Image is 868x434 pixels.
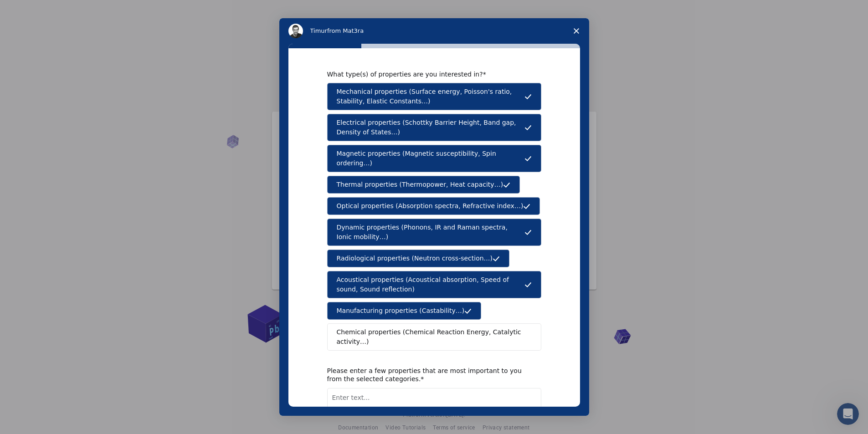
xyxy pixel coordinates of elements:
span: Acoustical properties (Acoustical absorption, Speed of sound, Sound reflection) [337,275,524,294]
div: What type(s) of properties are you interested in? [327,70,528,78]
div: Please enter a few properties that are most important to you from the selected categories. [327,367,528,383]
span: Chemical properties (Chemical Reaction Energy, Catalytic activity…) [337,327,525,347]
span: Close survey [564,18,589,44]
button: Optical properties (Absorption spectra, Refractive index…) [327,197,540,215]
span: from Mat3ra [327,27,364,34]
span: Thermal properties (Thermopower, Heat capacity…) [337,180,503,189]
button: Mechanical properties (Surface energy, Poisson's ratio, Stability, Elastic Constants…) [327,83,541,110]
textarea: Enter text... [327,388,541,425]
span: Magnetic properties (Magnetic susceptibility, Spin ordering…) [337,149,524,168]
button: Radiological properties (Neutron cross-section…) [327,250,510,267]
span: Optical properties (Absorption spectra, Refractive index…) [337,201,524,211]
button: Acoustical properties (Acoustical absorption, Speed of sound, Sound reflection) [327,271,541,298]
button: Electrical properties (Schottky Barrier Height, Band gap, Density of States…) [327,114,541,141]
span: Destek [18,6,46,15]
span: Manufacturing properties (Castability…) [337,306,465,316]
button: Magnetic properties (Magnetic susceptibility, Spin ordering…) [327,145,541,172]
span: Radiological properties (Neutron cross-section…) [337,254,493,263]
button: Thermal properties (Thermopower, Heat capacity…) [327,176,520,194]
span: Electrical properties (Schottky Barrier Height, Band gap, Density of States…) [337,118,524,137]
span: Dynamic properties (Phonons, IR and Raman spectra, Ionic mobility…) [337,223,524,242]
button: Dynamic properties (Phonons, IR and Raman spectra, Ionic mobility…) [327,219,541,246]
img: Profile image for Timur [288,24,303,38]
button: Chemical properties (Chemical Reaction Energy, Catalytic activity…) [327,323,541,351]
span: Timur [310,27,327,34]
button: Manufacturing properties (Castability…) [327,302,482,320]
span: Mechanical properties (Surface energy, Poisson's ratio, Stability, Elastic Constants…) [337,87,524,106]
